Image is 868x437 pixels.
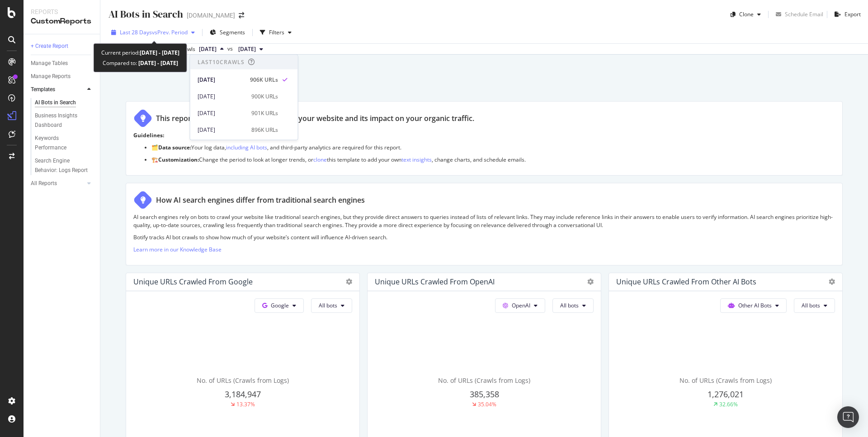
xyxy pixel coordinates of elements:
button: Segments [206,25,249,40]
div: 35.04% [478,400,496,408]
div: Unique URLs Crawled from Other AI Bots [616,277,756,286]
div: 896K URLs [251,126,278,134]
div: 13.37% [236,400,255,408]
div: Compared to: [103,58,178,68]
div: 906K URLs [250,75,278,84]
a: All Reports [31,179,85,188]
div: Keywords Performance [35,134,85,153]
p: Botify tracks AI bot crawls to show how much of your website’s content will influence AI-driven s... [133,233,835,241]
div: Search Engine Behavior: Logs Report [35,156,88,175]
div: Open Intercom Messenger [837,406,859,428]
button: [DATE] [195,44,227,55]
div: AI Bots in Search [108,7,183,21]
a: including AI bots [226,144,267,151]
div: How AI search engines differ from traditional search engines [156,195,365,205]
span: 2025 Jul. 21st [238,45,256,53]
div: Unique URLs Crawled from Google [133,277,253,286]
button: Filters [256,25,295,40]
a: Manage Reports [31,72,94,81]
div: Business Insights Dashboard [35,111,87,130]
div: Manage Reports [31,72,71,81]
div: arrow-right-arrow-left [239,12,244,19]
a: Search Engine Behavior: Logs Report [35,156,94,175]
span: All bots [560,302,579,309]
div: AI Bots in Search [35,98,76,107]
button: Last 28 DaysvsPrev. Period [108,25,198,40]
b: [DATE] - [DATE] [140,49,179,56]
div: CustomReports [31,16,93,27]
a: AI Bots in Search [35,98,94,107]
div: [DATE] [198,126,246,134]
div: [DATE] [198,92,246,100]
button: [DATE] [235,44,267,55]
a: Manage Tables [31,59,94,68]
span: vs [227,45,235,53]
span: No. of URLs (Crawls from Logs) [679,376,772,385]
p: 🏗️ Change the period to look at longer trends, or this template to add your own , change charts, ... [151,156,835,163]
strong: Data source: [158,144,191,151]
div: Manage Tables [31,59,68,68]
div: [DOMAIN_NAME] [187,11,235,20]
div: 32.66% [719,400,738,408]
div: Current period: [101,47,179,58]
strong: Customization: [158,156,199,163]
button: All bots [552,298,594,313]
div: + Create Report [31,42,68,51]
div: Clone [739,10,754,18]
div: 901K URLs [251,109,278,117]
div: [DATE] [198,109,246,117]
span: 3,184,947 [225,389,261,400]
span: No. of URLs (Crawls from Logs) [438,376,530,385]
div: This report shows AI bot interaction with your website and its impact on your organic traffic. [156,113,474,124]
button: Export [831,7,861,22]
div: Schedule Email [785,10,823,18]
a: Learn more in our Knowledge Base [133,246,222,253]
button: All bots [311,298,352,313]
div: All Reports [31,179,57,188]
p: 🗂️ Your log data, , and third-party analytics are required for this report. [151,144,835,151]
a: clone [313,156,327,163]
button: Schedule Email [772,7,823,22]
span: 1,276,021 [708,389,744,400]
div: Last 10 Crawls [198,58,245,66]
div: Filters [269,28,284,36]
a: + Create Report [31,42,94,51]
span: All bots [802,302,820,309]
button: All bots [794,298,835,313]
span: OpenAI [512,302,530,309]
div: Export [844,10,861,18]
div: 900K URLs [251,92,278,100]
span: Segments [220,28,245,36]
a: Keywords Performance [35,134,94,153]
a: Templates [31,85,85,94]
button: Clone [727,7,764,22]
div: This report shows AI bot interaction with your website and its impact on your organic traffic.Gui... [126,101,843,176]
div: Templates [31,85,55,94]
div: [DATE] [198,75,245,84]
span: 385,358 [470,389,499,400]
a: Business Insights Dashboard [35,111,94,130]
span: No. of URLs (Crawls from Logs) [197,376,289,385]
span: All bots [319,302,337,309]
strong: Guidelines: [133,131,164,139]
div: How AI search engines differ from traditional search enginesAI search engines rely on bots to cra... [126,183,843,265]
p: AI search engines rely on bots to crawl your website like traditional search engines, but they pr... [133,213,835,228]
button: OpenAI [495,298,545,313]
div: Unique URLs Crawled from OpenAI [375,277,495,286]
span: Other AI Bots [738,302,772,309]
button: Google [255,298,304,313]
a: text insights [401,156,432,163]
span: Google [271,302,289,309]
button: Other AI Bots [720,298,787,313]
span: Last 28 Days [120,28,152,36]
span: vs Prev. Period [152,28,188,36]
div: Reports [31,7,93,16]
b: [DATE] - [DATE] [137,59,178,67]
span: 2025 Aug. 18th [199,45,217,53]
